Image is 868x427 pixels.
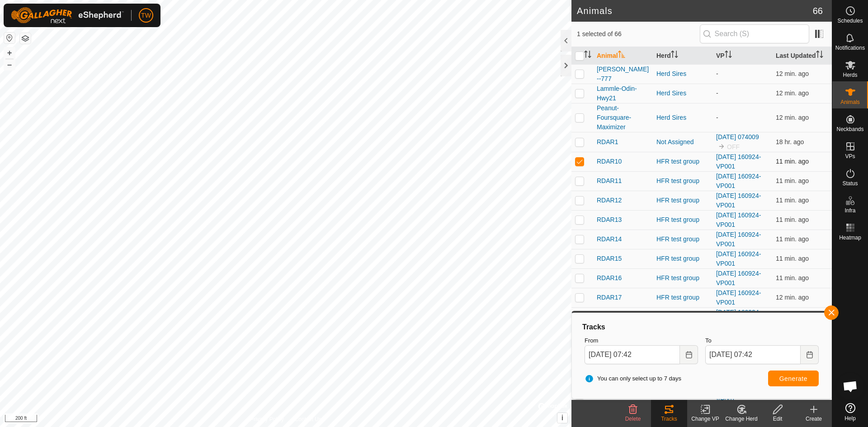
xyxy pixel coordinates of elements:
div: Herd Sires [656,113,709,122]
span: 1 selected of 66 [577,29,700,39]
a: [DATE] 160924-VP001 [716,231,761,248]
th: Last Updated [772,47,832,65]
div: HFR test group [656,157,709,166]
app-display-virtual-paddock-transition: - [716,70,718,77]
p-sorticon: Activate to sort [671,52,678,59]
div: HFR test group [656,215,709,225]
a: [DATE] 160924-VP001 [716,211,761,228]
span: Oct 15, 2025, 7:32 AM [776,70,809,77]
span: Lammle-Odin-Hwy21 [597,84,649,103]
span: Oct 15, 2025, 7:32 AM [776,89,809,97]
img: Gallagher Logo [11,7,124,23]
div: Tracks [651,415,687,423]
button: Generate [768,371,819,386]
div: Not Assigned [656,137,709,147]
label: To [705,336,819,345]
span: Oct 14, 2025, 1:03 PM [776,138,804,145]
span: Notifications [835,45,865,51]
span: Oct 15, 2025, 7:33 AM [776,158,809,165]
p-sorticon: Activate to sort [816,52,823,59]
span: Neckbands [836,127,863,132]
span: VPs [845,154,855,159]
span: TW [141,11,151,20]
span: You can only select up to 7 days [585,374,681,383]
label: From [585,336,698,345]
span: Oct 15, 2025, 7:33 AM [776,235,809,243]
a: [DATE] 160924-VP001 [716,173,761,189]
span: 66 [813,4,823,18]
span: RDAR15 [597,254,622,263]
p-sorticon: Activate to sort [584,52,591,59]
a: [DATE] 160924-VP001 [716,270,761,286]
button: Map Layers [20,33,31,44]
button: – [4,59,15,70]
div: Edit [759,415,796,423]
div: Herd Sires [656,89,709,98]
span: RDAR10 [597,157,622,166]
a: [DATE] 160924-VP001 [716,192,761,209]
span: Schedules [837,18,863,23]
div: HFR test group [656,293,709,302]
span: OFF [727,143,740,150]
button: Choose Date [680,345,698,364]
span: Status [842,181,858,186]
div: HFR test group [656,273,709,283]
input: Search (S) [700,24,809,43]
a: Contact Us [295,415,321,423]
div: HFR test group [656,254,709,263]
a: [DATE] 160924-VP001 [716,309,761,325]
p-sorticon: Activate to sort [618,52,625,59]
a: [DATE] 160924-VP001 [716,153,761,170]
span: Animals [840,99,860,105]
span: Oct 15, 2025, 7:33 AM [776,255,809,262]
span: Oct 15, 2025, 7:33 AM [776,274,809,282]
th: VP [712,47,772,65]
span: Infra [844,208,855,213]
span: RDAR17 [597,293,622,302]
a: [DATE] 160924-VP001 [716,250,761,267]
th: Herd [653,47,712,65]
span: Peanut-Foursquare-Maximizer [597,103,649,132]
a: [DATE] 074009 [716,133,759,141]
h2: Animals [577,5,813,16]
span: Delete [625,416,641,422]
div: Create [796,415,832,423]
button: i [557,413,567,423]
div: Change VP [687,415,723,423]
div: HFR test group [656,176,709,186]
a: [DATE] 160924-VP001 [716,289,761,306]
span: Oct 15, 2025, 7:33 AM [776,177,809,184]
span: i [561,414,563,422]
a: Privacy Policy [250,415,284,423]
p-sorticon: Activate to sort [725,52,732,59]
div: Change Herd [723,415,759,423]
th: Animal [593,47,653,65]
button: + [4,47,15,58]
span: [PERSON_NAME]--777 [597,65,649,84]
span: Oct 15, 2025, 7:33 AM [776,294,809,301]
span: RDAR13 [597,215,622,225]
span: RDAR16 [597,273,622,283]
app-display-virtual-paddock-transition: - [716,114,718,121]
span: Help [844,416,856,421]
span: Oct 15, 2025, 7:33 AM [776,197,809,204]
div: HFR test group [656,196,709,205]
a: Help [832,399,868,425]
span: RDAR14 [597,235,622,244]
img: to [718,143,725,150]
span: Herds [843,72,857,78]
span: Oct 15, 2025, 7:32 AM [776,114,809,121]
span: RDAR12 [597,196,622,205]
span: RDAR1 [597,137,618,147]
span: Heatmap [839,235,861,240]
span: Oct 15, 2025, 7:33 AM [776,216,809,223]
app-display-virtual-paddock-transition: - [716,89,718,97]
div: Open chat [837,373,864,400]
button: Choose Date [801,345,819,364]
div: Tracks [581,322,822,333]
div: HFR test group [656,235,709,244]
div: Herd Sires [656,69,709,79]
span: Generate [779,375,807,382]
span: RDAR11 [597,176,622,186]
button: Reset Map [4,33,15,43]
